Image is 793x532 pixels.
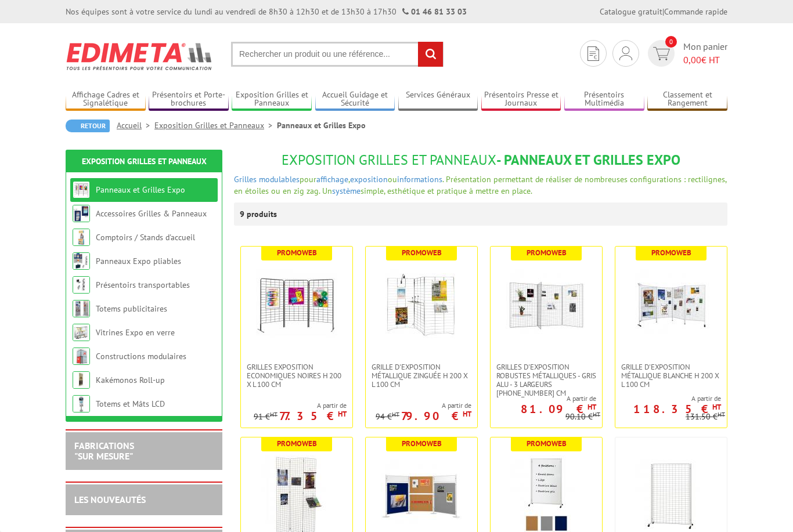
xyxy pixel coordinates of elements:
[647,90,727,109] a: Classement et Rangement
[630,264,712,345] img: Grille d'exposition métallique blanche H 200 x L 100 cm
[401,412,471,419] p: 79.90 €
[247,363,347,389] span: Grilles Exposition Economiques Noires H 200 x L 100 cm
[621,363,721,389] span: Grille d'exposition métallique blanche H 200 x L 100 cm
[712,402,721,412] sup: HT
[82,156,207,167] a: Exposition Grilles et Panneaux
[66,6,467,17] div: Nos équipes sont à votre service du lundi au vendredi de 8h30 à 12h30 et de 13h30 à 17h30
[332,186,361,196] a: système
[615,363,727,389] a: Grille d'exposition métallique blanche H 200 x L 100 cm
[270,410,277,418] sup: HT
[398,90,478,109] a: Services Généraux
[527,439,567,448] b: Promoweb
[593,410,600,418] sup: HT
[74,440,134,462] a: FABRICATIONS"Sur Mesure"
[241,363,352,389] a: Grilles Exposition Economiques Noires H 200 x L 100 cm
[381,264,462,345] img: Grille d'exposition métallique Zinguée H 200 x L 100 cm
[74,494,146,505] a: LES NOUVEAUTÉS
[73,252,90,270] img: Panneaux Expo pliables
[527,248,567,258] b: Promoweb
[66,120,110,132] a: Retour
[73,205,90,222] img: Accessoires Grilles & Panneaux
[683,53,727,67] span: € HT
[564,90,644,109] a: Présentoirs Multimédia
[96,351,186,361] a: Constructions modulaires
[73,181,90,198] img: Panneaux et Grilles Expo
[506,264,587,345] img: Grilles d'exposition robustes métalliques - gris alu - 3 largeurs 70-100-120 cm
[664,6,727,17] a: Commande rapide
[96,208,207,219] a: Accessoires Grilles & Panneaux
[645,40,727,67] a: devis rapide 0 Mon panier 0,00€ HT
[277,439,317,448] b: Promoweb
[234,174,257,184] a: Grilles
[234,153,727,168] h1: - Panneaux et Grilles Expo
[376,412,399,421] p: 94 €
[587,46,599,61] img: devis rapide
[376,401,471,410] span: A partir de
[315,90,395,109] a: Accueil Guidage et Sécurité
[665,36,677,48] span: 0
[96,280,190,290] a: Présentoirs transportables
[96,303,167,314] a: Totems publicitaires
[279,412,347,419] p: 77.35 €
[73,276,90,294] img: Présentoirs transportables
[96,256,181,266] a: Panneaux Expo pliables
[600,6,662,17] a: Catalogue gratuit
[240,202,283,226] p: 9 produits
[619,46,632,60] img: devis rapide
[277,248,317,258] b: Promoweb
[491,394,596,403] span: A partir de
[587,402,596,412] sup: HT
[496,363,596,397] span: Grilles d'exposition robustes métalliques - gris alu - 3 largeurs [PHONE_NUMBER] cm
[481,90,561,109] a: Présentoirs Presse et Journaux
[615,394,721,403] span: A partir de
[256,264,337,345] img: Grilles Exposition Economiques Noires H 200 x L 100 cm
[231,42,444,67] input: Rechercher un produit ou une référence...
[66,35,214,78] img: Edimeta
[372,363,471,389] span: Grille d'exposition métallique Zinguée H 200 x L 100 cm
[600,6,727,17] div: |
[653,47,670,60] img: devis rapide
[521,406,596,412] p: 81.09 €
[651,248,691,258] b: Promoweb
[491,363,602,397] a: Grilles d'exposition robustes métalliques - gris alu - 3 largeurs [PHONE_NUMBER] cm
[392,410,399,418] sup: HT
[316,174,348,184] a: affichage
[73,324,90,341] img: Vitrines Expo en verre
[683,54,701,66] span: 0,00
[338,409,347,419] sup: HT
[73,300,90,317] img: Totems publicitaires
[66,90,146,109] a: Affichage Cadres et Signalétique
[234,174,726,196] span: pour , ou . Présentation permettant de réaliser de nombreuses configurations : rectilignes, en ét...
[686,412,725,421] p: 131.50 €
[366,363,477,389] a: Grille d'exposition métallique Zinguée H 200 x L 100 cm
[96,399,165,409] a: Totems et Mâts LCD
[718,410,725,418] sup: HT
[411,6,467,17] a: 01 46 81 33 03
[73,371,90,389] img: Kakémonos Roll-up
[96,184,185,195] a: Panneaux et Grilles Expo
[259,174,300,184] a: modulables
[282,151,496,169] span: Exposition Grilles et Panneaux
[96,232,195,243] a: Comptoirs / Stands d'accueil
[350,174,388,184] a: exposition
[117,120,154,131] a: Accueil
[154,120,277,131] a: Exposition Grilles et Panneaux
[96,375,165,385] a: Kakémonos Roll-up
[418,42,443,67] input: rechercher
[397,174,442,184] a: informations
[277,120,366,131] li: Panneaux et Grilles Expo
[96,327,175,338] a: Vitrines Expo en verre
[402,248,442,258] b: Promoweb
[254,401,347,410] span: A partir de
[254,412,277,421] p: 91 €
[149,90,229,109] a: Présentoirs et Porte-brochures
[402,439,442,448] b: Promoweb
[683,40,727,67] span: Mon panier
[633,406,721,412] p: 118.35 €
[232,90,312,109] a: Exposition Grilles et Panneaux
[73,348,90,365] img: Constructions modulaires
[463,409,471,419] sup: HT
[73,395,90,412] img: Totems et Mâts LCD
[73,229,90,246] img: Comptoirs / Stands d'accueil
[565,412,600,421] p: 90.10 €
